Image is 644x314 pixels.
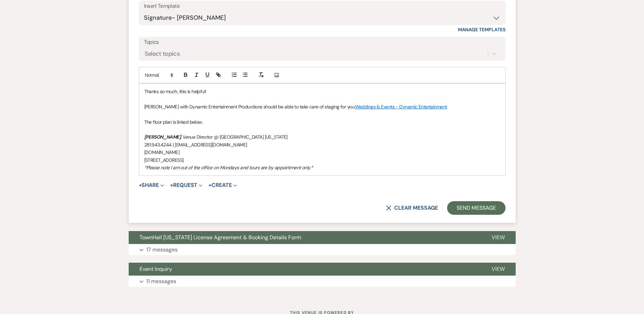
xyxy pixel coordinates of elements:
p: The floor plan is linked below. [144,118,500,126]
p: [STREET_ADDRESS] [144,156,500,164]
em: [PERSON_NAME] [144,134,181,140]
label: Topics [144,37,500,47]
button: Clear message [386,205,438,211]
span: TownHall [US_STATE] License Agreement & Booking Details Form [140,234,301,241]
em: *Please note I am out of the office on Mondays and tours are by appointment only.* [144,164,313,171]
a: Manage Templates [458,27,505,33]
span: + [139,182,142,188]
p: 11 messages [146,277,176,286]
p: , Venue Director @ [GEOGRAPHIC_DATA] [US_STATE] [144,133,500,141]
span: + [208,182,211,188]
a: Weddings & Events - Dynamic Entertainment [355,104,447,110]
p: 17 messages [146,245,178,254]
p: 281.943.4244 | [EMAIL_ADDRESS][DOMAIN_NAME] [144,141,500,149]
button: Share [139,182,164,188]
span: View [492,234,505,241]
button: Create [208,182,237,188]
p: [DOMAIN_NAME] [144,149,500,156]
div: Insert Template [144,1,500,11]
button: TownHall [US_STATE] License Agreement & Booking Details Form [129,231,481,244]
p: [PERSON_NAME] with Dynamic Entertainment Productions should be able to take care of staging for you. [144,103,500,110]
button: Request [170,182,202,188]
button: Send Message [447,201,505,215]
button: Event Inquiry [129,263,481,276]
p: Thanks so much, this is helpful! [144,88,500,95]
button: 11 messages [129,276,516,287]
span: View [492,265,505,273]
button: 17 messages [129,244,516,256]
div: Select topics [145,49,180,58]
button: View [481,231,516,244]
span: + [170,182,173,188]
span: Event Inquiry [140,265,172,273]
button: View [481,263,516,276]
